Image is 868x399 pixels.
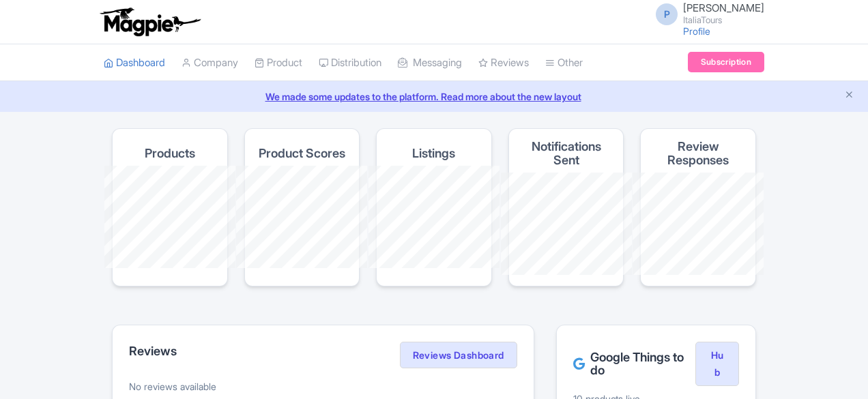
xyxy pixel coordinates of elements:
a: Reviews Dashboard [400,342,517,369]
img: logo-ab69f6fb50320c5b225c76a69d11143b.png [97,7,203,37]
button: Close announcement [844,88,854,104]
h4: Product Scores [259,147,345,160]
a: Distribution [319,44,381,82]
a: Product [255,44,302,82]
h4: Notifications Sent [520,140,613,167]
small: ItaliaTours [683,16,764,25]
p: No reviews available [129,379,517,394]
span: [PERSON_NAME] [683,1,764,14]
h4: Review Responses [652,140,744,167]
a: Other [545,44,583,82]
a: Profile [683,25,710,37]
h4: Listings [412,147,455,160]
a: Reviews [478,44,529,82]
a: Subscription [688,52,764,72]
a: Dashboard [104,44,165,82]
a: Hub [695,342,739,387]
a: P [PERSON_NAME] ItaliaTours [648,3,764,25]
span: P [656,3,678,25]
h4: Products [145,147,195,160]
a: Company [182,44,238,82]
a: We made some updates to the platform. Read more about the new layout [8,89,860,104]
a: Messaging [398,44,462,82]
h2: Reviews [129,344,177,358]
h2: Google Things to do [573,351,695,378]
